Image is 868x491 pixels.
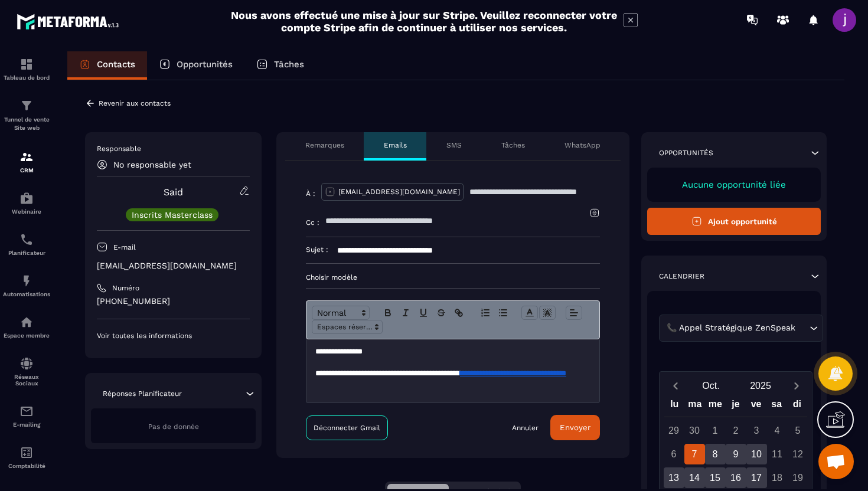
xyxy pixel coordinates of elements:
div: 7 [684,444,705,464]
div: di [787,396,807,417]
a: formationformationCRM [3,141,50,182]
p: Contacts [97,59,135,70]
img: automations [19,315,34,329]
p: Responsable [97,144,250,153]
div: 5 [788,420,808,441]
p: E-mail [113,243,136,252]
img: logo [17,11,123,32]
img: automations [19,191,34,205]
p: Tâches [274,59,304,70]
div: 12 [788,444,808,464]
div: lu [664,396,685,417]
p: Emails [384,140,407,150]
div: 8 [705,444,726,464]
p: Automatisations [3,291,50,297]
p: CRM [3,167,50,174]
a: Said [164,186,183,198]
img: accountant [19,446,34,460]
p: Réseaux Sociaux [3,374,50,387]
p: Inscrits Masterclass [132,211,213,219]
button: Open months overlay [686,375,736,396]
p: WhatsApp [564,140,601,150]
p: SMS [446,140,462,150]
div: 18 [767,467,788,488]
div: Search for option [659,315,823,342]
h2: Nous avons effectué une mise à jour sur Stripe. Veuillez reconnecter votre compte Stripe afin de ... [230,9,618,34]
p: À : [306,189,315,198]
p: [EMAIL_ADDRESS][DOMAIN_NAME] [338,187,460,197]
a: Déconnecter Gmail [306,415,388,440]
button: Open years overlay [736,375,785,396]
p: [EMAIL_ADDRESS][DOMAIN_NAME] [97,260,250,271]
a: emailemailE-mailing [3,395,50,437]
p: [PHONE_NUMBER] [97,296,250,307]
div: 19 [788,467,808,488]
div: 16 [726,467,746,488]
a: formationformationTableau de bord [3,48,50,90]
p: Tunnel de vente Site web [3,116,50,132]
div: 9 [726,444,746,464]
div: 13 [664,467,684,488]
p: Tableau de bord [3,74,50,81]
p: Espace membre [3,332,50,339]
div: 15 [705,467,726,488]
div: 17 [746,467,767,488]
img: email [19,404,34,418]
p: Choisir modèle [306,273,600,282]
p: Comptabilité [3,463,50,469]
a: Tâches [244,51,316,80]
button: Ajout opportunité [647,208,821,235]
div: je [726,396,746,417]
a: Opportunités [147,51,244,80]
a: formationformationTunnel de vente Site web [3,90,50,141]
a: Contacts [67,51,147,80]
a: accountantaccountantComptabilité [3,437,50,478]
div: 29 [664,420,684,441]
img: scheduler [19,233,34,247]
div: 10 [746,444,767,464]
p: E-mailing [3,421,50,428]
span: Pas de donnée [148,423,199,431]
button: Envoyer [550,415,600,440]
div: 1 [705,420,726,441]
a: automationsautomationsAutomatisations [3,265,50,306]
div: 6 [664,444,684,464]
img: social-network [19,356,34,371]
p: Aucune opportunité liée [659,179,809,190]
div: ma [685,396,706,417]
p: Réponses Planificateur [103,389,182,398]
div: Ouvrir le chat [818,444,854,479]
button: Next month [785,378,807,394]
a: schedulerschedulerPlanificateur [3,224,50,265]
div: ve [746,396,766,417]
p: Voir toutes les informations [97,331,250,341]
span: 📞 Appel Stratégique ZenSpeak [664,322,798,335]
button: Previous month [664,378,686,394]
input: Search for option [798,322,807,335]
p: Tâches [501,140,525,150]
div: 30 [684,420,705,441]
p: No responsable yet [113,160,191,169]
div: 4 [767,420,788,441]
a: social-networksocial-networkRéseaux Sociaux [3,348,50,395]
div: sa [766,396,787,417]
div: 11 [767,444,788,464]
div: me [705,396,726,417]
p: Remarques [305,140,344,150]
div: 2 [726,420,746,441]
p: Opportunités [177,59,233,70]
p: Cc : [306,218,319,227]
a: automationsautomationsWebinaire [3,182,50,224]
p: Numéro [112,283,139,293]
div: 14 [684,467,705,488]
img: formation [19,57,34,71]
p: Revenir aux contacts [99,99,171,107]
p: Opportunités [659,148,713,158]
img: automations [19,274,34,288]
p: Sujet : [306,245,328,254]
p: Webinaire [3,208,50,215]
img: formation [19,99,34,113]
p: Planificateur [3,250,50,256]
p: Calendrier [659,271,704,281]
a: automationsautomationsEspace membre [3,306,50,348]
